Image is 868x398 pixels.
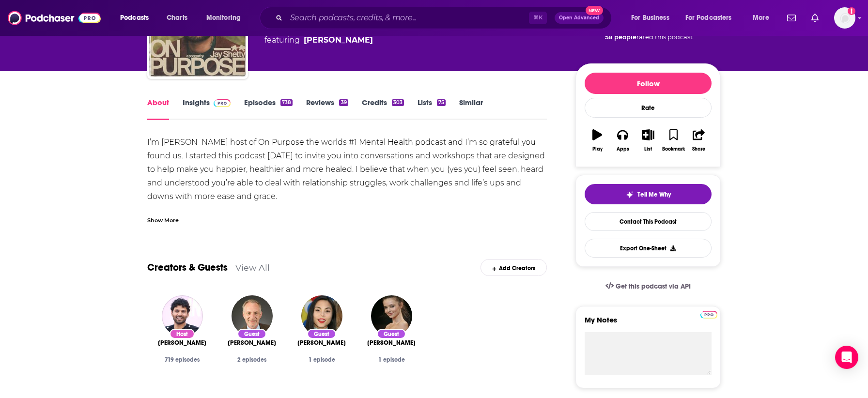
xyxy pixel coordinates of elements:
a: Get this podcast via API [598,275,698,298]
span: Monitoring [206,11,241,25]
span: For Podcasters [685,11,732,25]
button: Play [585,123,610,158]
a: Jay Shetty [304,34,373,46]
span: Charts [167,11,187,25]
span: rated this podcast [636,33,693,41]
img: Jay Shetty [162,295,203,337]
a: Pro website [700,309,717,319]
div: Apps [617,146,629,152]
input: Search podcasts, credits, & more... [286,10,529,26]
div: Rate [585,98,712,118]
span: For Business [631,11,669,25]
span: Logged in as sashagoldin [834,7,855,29]
a: Anna Akana [297,339,346,347]
a: Credits303 [362,98,404,120]
div: 738 [280,99,293,106]
img: Podchaser Pro [214,99,231,107]
div: Bookmark [662,146,685,152]
a: InsightsPodchaser Pro [183,98,231,120]
button: open menu [113,10,161,26]
a: Contact This Podcast [585,212,712,231]
span: [PERSON_NAME] [158,339,206,347]
button: open menu [200,10,253,26]
img: tell me why sparkle [626,191,634,199]
span: Open Advanced [559,15,599,20]
button: Share [686,123,712,158]
div: 1 episode [294,356,349,363]
img: User Profile [834,7,855,29]
button: tell me why sparkleTell Me Why [585,184,712,204]
span: ⌘ K [529,12,547,24]
div: 1 episode [364,356,418,363]
a: Similar [459,98,483,120]
div: List [644,146,652,152]
span: 58 people [605,33,636,41]
div: Guest [377,329,406,339]
div: Guest [307,329,336,339]
span: More [753,11,769,25]
div: Host [170,329,195,339]
img: Podchaser Pro [700,311,717,319]
a: Charts [160,10,193,26]
button: Show profile menu [834,7,855,29]
a: Robert Waldinger [228,339,276,347]
label: My Notes [585,315,712,332]
div: I’m [PERSON_NAME] host of On Purpose the worlds #1 Mental Health podcast and I’m so grateful you ... [147,136,547,285]
button: open menu [624,10,682,26]
div: Search podcasts, credits, & more... [269,7,621,29]
img: Robert Waldinger [232,295,273,337]
img: Anna Akana [301,295,342,337]
img: Miranda Kerr [371,295,412,337]
div: Play [592,146,603,152]
button: open menu [679,10,746,26]
a: Lists75 [418,98,446,120]
button: Open AdvancedNew [555,12,604,24]
div: 2 episodes [225,356,279,363]
button: Export One-Sheet [585,239,712,258]
button: Apps [610,123,635,158]
a: Creators & Guests [147,261,228,274]
button: Follow [585,73,712,94]
div: 719 episodes [155,356,209,363]
span: Podcasts [120,11,149,25]
span: [PERSON_NAME] [228,339,276,347]
a: Jay Shetty [158,339,206,347]
div: 39 [339,99,348,106]
img: Podchaser - Follow, Share and Rate Podcasts [8,9,101,27]
span: [PERSON_NAME] [297,339,346,347]
div: 75 [437,99,446,106]
a: Episodes738 [244,98,293,120]
span: Tell Me Why [637,191,671,199]
a: Miranda Kerr [367,339,416,347]
a: Reviews39 [306,98,348,120]
a: Show notifications dropdown [807,10,822,26]
button: open menu [746,10,781,26]
svg: Add a profile image [848,7,855,15]
a: View All [235,262,270,273]
a: Show notifications dropdown [783,10,800,26]
span: featuring [264,34,469,46]
div: Share [692,146,705,152]
span: Get this podcast via API [616,282,691,291]
span: [PERSON_NAME] [367,339,416,347]
div: 303 [392,99,404,106]
button: Bookmark [661,123,686,158]
div: Open Intercom Messenger [835,346,858,369]
div: Guest [237,329,266,339]
button: List [635,123,661,158]
span: New [586,6,603,15]
div: Add Creators [480,259,547,276]
a: About [147,98,169,120]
